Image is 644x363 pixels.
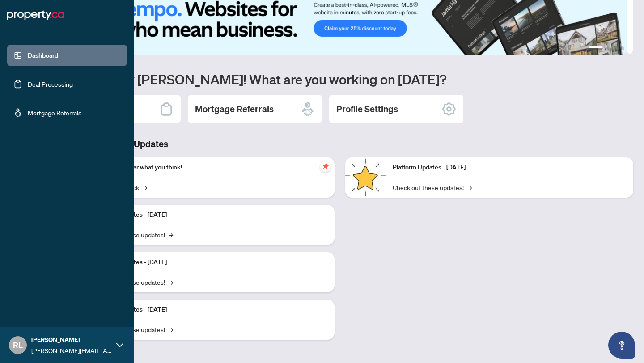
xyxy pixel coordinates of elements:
[621,46,624,50] button: 4
[169,325,173,334] span: →
[195,103,274,115] h2: Mortgage Referrals
[467,182,472,192] span: →
[31,335,112,345] span: [PERSON_NAME]
[28,80,73,88] a: Deal Processing
[393,182,472,192] a: Check out these updates!→
[336,103,398,115] h2: Profile Settings
[47,138,633,150] h3: Brokerage & Industry Updates
[94,257,327,267] p: Platform Updates - [DATE]
[608,332,635,359] button: Open asap
[13,339,23,351] span: RL
[169,277,173,287] span: →
[47,71,633,88] h1: Welcome back [PERSON_NAME]! What are you working on [DATE]?
[94,305,327,315] p: Platform Updates - [DATE]
[393,163,626,173] p: Platform Updates - [DATE]
[94,163,327,173] p: We want to hear what you think!
[169,230,173,240] span: →
[94,210,327,220] p: Platform Updates - [DATE]
[589,46,603,50] button: 1
[7,8,64,22] img: logo
[345,157,386,198] img: Platform Updates - June 23, 2025
[31,346,112,355] span: [PERSON_NAME][EMAIL_ADDRESS][DOMAIN_NAME]
[28,51,58,59] a: Dashboard
[143,182,147,192] span: →
[614,46,617,50] button: 3
[28,109,81,117] a: Mortgage Referrals
[606,46,610,50] button: 2
[320,161,331,172] span: pushpin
